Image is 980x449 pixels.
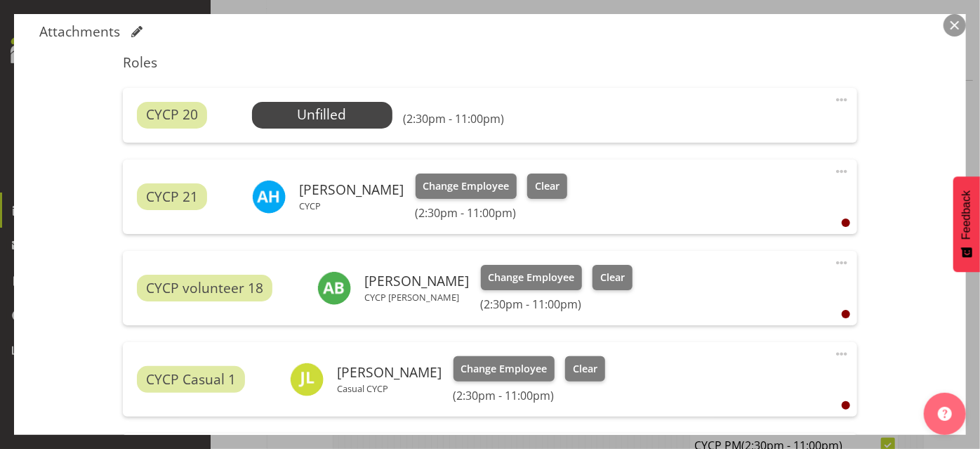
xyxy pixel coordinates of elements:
p: CYCP [PERSON_NAME] [365,292,470,303]
span: CYCP volunteer 18 [146,278,263,299]
span: Feedback [960,190,973,240]
button: Clear [592,265,633,290]
h6: (2:30pm - 11:00pm) [453,389,605,403]
p: Casual CYCP [338,383,442,394]
h5: Attachments [39,23,120,40]
div: User is clocked out [842,310,850,318]
img: amelie-brandt11629.jpg [317,271,351,305]
button: Clear [527,174,567,199]
img: help-xxl-2.png [938,407,952,421]
h6: [PERSON_NAME] [300,182,404,197]
h6: [PERSON_NAME] [365,273,470,289]
button: Change Employee [453,356,555,382]
span: CYCP 21 [146,187,198,207]
button: Clear [565,356,605,382]
h6: (2:30pm - 11:00pm) [404,112,505,126]
span: Clear [600,270,625,285]
h6: (2:30pm - 11:00pm) [481,297,633,311]
span: Change Employee [461,361,547,377]
button: Change Employee [416,174,517,199]
img: alexzarn-harmer11855.jpg [252,180,286,214]
button: Change Employee [481,265,583,290]
h6: [PERSON_NAME] [338,365,442,380]
p: CYCP [300,200,404,212]
span: CYCP 20 [146,105,198,125]
span: Clear [535,178,559,194]
div: User is clocked out [842,219,850,227]
span: Clear [573,361,597,377]
span: Change Employee [488,270,574,285]
h5: Roles [123,54,857,71]
h6: (2:30pm - 11:00pm) [416,206,567,220]
div: User is clocked out [842,401,850,410]
button: Feedback - Show survey [953,176,980,272]
img: jacinta-linstrom11517.jpg [290,363,324,396]
span: Change Employee [423,178,509,194]
span: Unfilled [298,105,347,124]
span: CYCP Casual 1 [146,370,236,390]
